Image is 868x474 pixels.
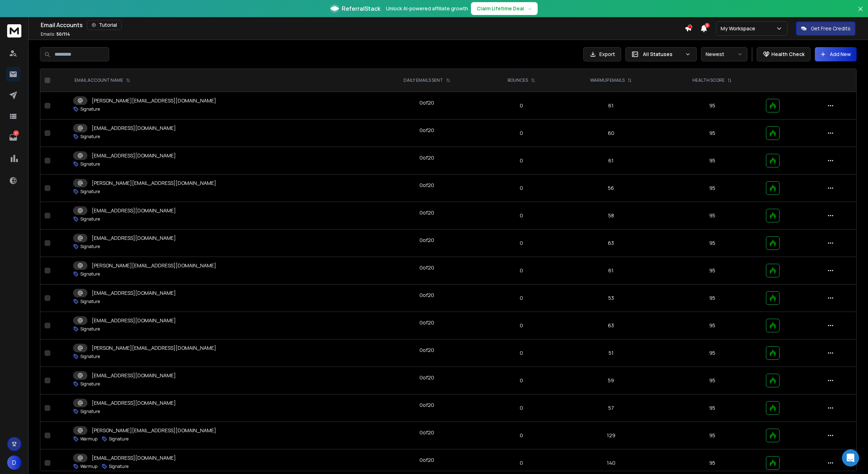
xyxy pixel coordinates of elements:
[420,209,434,216] div: 0 of 20
[663,147,762,175] td: 95
[663,202,762,230] td: 95
[75,77,130,83] div: EMAIL ACCOUNT NAME
[559,284,663,312] td: 53
[663,284,762,312] td: 95
[80,436,97,442] p: Warmup
[559,339,663,367] td: 51
[420,127,434,134] div: 0 of 20
[92,235,176,242] p: [EMAIL_ADDRESS][DOMAIN_NAME]
[420,264,434,271] div: 0 of 20
[420,347,434,354] div: 0 of 20
[92,262,216,269] p: [PERSON_NAME][EMAIL_ADDRESS][DOMAIN_NAME]
[663,257,762,284] td: 95
[488,157,555,164] p: 0
[87,20,122,30] button: Tutorial
[705,23,710,28] span: 9
[80,189,100,195] p: Signature
[488,212,555,219] p: 0
[92,180,216,187] p: [PERSON_NAME][EMAIL_ADDRESS][DOMAIN_NAME]
[488,432,555,439] p: 0
[13,130,19,136] p: 27
[488,404,555,412] p: 0
[663,120,762,147] td: 95
[92,344,216,352] p: [PERSON_NAME][EMAIL_ADDRESS][DOMAIN_NAME]
[420,292,434,299] div: 0 of 20
[559,202,663,230] td: 58
[559,367,663,394] td: 59
[92,152,176,159] p: [EMAIL_ADDRESS][DOMAIN_NAME]
[92,97,216,104] p: [PERSON_NAME][EMAIL_ADDRESS][DOMAIN_NAME]
[488,294,555,302] p: 0
[488,239,555,247] p: 0
[559,120,663,147] td: 60
[488,130,555,137] p: 0
[757,47,811,61] button: Health Check
[420,319,434,326] div: 0 of 20
[80,244,100,249] p: Signature
[420,402,434,409] div: 0 of 20
[420,99,434,106] div: 0 of 20
[471,2,538,15] button: Claim Lifetime Deal→
[420,237,434,244] div: 0 of 20
[420,374,434,381] div: 0 of 20
[508,77,528,83] p: BOUNCES
[342,4,380,13] span: ReferralStack
[811,25,851,32] p: Get Free Credits
[559,230,663,257] td: 63
[488,267,555,274] p: 0
[41,20,685,30] div: Email Accounts
[420,154,434,161] div: 0 of 20
[41,31,70,37] p: Emails :
[92,125,176,132] p: [EMAIL_ADDRESS][DOMAIN_NAME]
[109,436,128,442] p: Signature
[559,175,663,202] td: 56
[663,394,762,422] td: 95
[559,147,663,175] td: 61
[771,51,804,58] p: Health Check
[92,372,176,379] p: [EMAIL_ADDRESS][DOMAIN_NAME]
[7,455,21,470] button: D
[80,216,100,222] p: Signature
[692,77,725,83] p: HEALTH SCORE
[488,349,555,357] p: 0
[80,106,100,112] p: Signature
[559,257,663,284] td: 61
[80,271,100,277] p: Signature
[80,326,100,332] p: Signature
[796,21,856,36] button: Get Free Credits
[56,31,70,37] span: 50 / 114
[701,47,747,61] button: Newest
[590,77,625,83] p: WARMUP EMAILS
[80,299,100,304] p: Signature
[663,422,762,449] td: 95
[420,457,434,464] div: 0 of 20
[583,47,621,61] button: Export
[80,409,100,414] p: Signature
[663,92,762,120] td: 95
[403,77,443,83] p: DAILY EMAILS SENT
[109,464,128,469] p: Signature
[80,161,100,167] p: Signature
[663,339,762,367] td: 95
[721,25,758,32] p: My Workspace
[92,454,176,462] p: [EMAIL_ADDRESS][DOMAIN_NAME]
[815,47,857,61] button: Add New
[663,312,762,339] td: 95
[92,427,216,434] p: [PERSON_NAME][EMAIL_ADDRESS][DOMAIN_NAME]
[663,175,762,202] td: 95
[527,5,532,12] span: →
[842,449,859,467] div: Open Intercom Messenger
[488,322,555,329] p: 0
[663,367,762,394] td: 95
[559,92,663,120] td: 61
[559,312,663,339] td: 63
[92,399,176,407] p: [EMAIL_ADDRESS][DOMAIN_NAME]
[80,134,100,140] p: Signature
[488,459,555,467] p: 0
[488,377,555,384] p: 0
[559,422,663,449] td: 129
[92,317,176,324] p: [EMAIL_ADDRESS][DOMAIN_NAME]
[559,394,663,422] td: 57
[80,464,97,469] p: Warmup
